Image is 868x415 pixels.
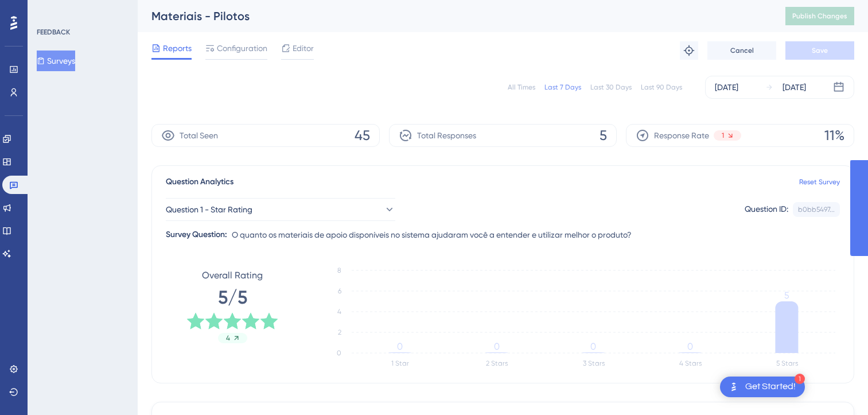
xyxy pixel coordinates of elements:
tspan: 0 [687,341,693,352]
span: Question 1 - Star Rating [166,203,252,216]
div: Open Get Started! checklist, remaining modules: 1 [720,377,805,397]
div: b0bb5497... [798,205,835,214]
div: 1 [795,374,805,384]
span: Reports [163,41,192,55]
span: Overall Rating [202,269,263,282]
span: O quanto os materiais de apoio disponíveis no sistema ajudaram você a entender e utilizar melhor ... [232,228,632,242]
span: 5 [600,126,607,145]
button: Publish Changes [785,7,854,25]
span: Question Analytics [166,175,233,189]
span: 45 [355,126,370,145]
div: Materiais - Pilotos [151,8,757,24]
text: 5 Stars [776,359,798,367]
div: All Times [508,83,535,92]
div: Question ID: [745,202,788,217]
div: Survey Question: [166,228,227,242]
span: Total Seen [180,129,218,142]
span: Configuration [217,41,267,55]
span: Cancel [730,46,754,55]
div: [DATE] [715,80,738,94]
div: Last 30 Days [590,83,632,92]
span: Total Responses [417,129,476,142]
button: Cancel [707,41,776,60]
tspan: 0 [397,341,403,352]
text: 3 Stars [583,359,605,367]
text: 1 Star [391,359,409,367]
div: [DATE] [783,80,806,94]
iframe: UserGuiding AI Assistant Launcher [820,370,854,404]
tspan: 8 [337,266,341,274]
tspan: 0 [337,349,341,357]
span: 11% [824,126,844,145]
button: Question 1 - Star Rating [166,198,395,221]
tspan: 6 [338,287,341,295]
text: 2 Stars [486,359,508,367]
span: Publish Changes [792,11,847,21]
span: Response Rate [654,129,709,142]
span: 5/5 [218,285,247,310]
tspan: 2 [338,328,341,336]
span: Save [812,46,828,55]
div: Last 7 Days [544,83,581,92]
div: FEEDBACK [37,28,70,37]
span: Editor [293,41,314,55]
tspan: 5 [784,290,789,301]
tspan: 0 [590,341,596,352]
img: launcher-image-alternative-text [727,380,741,394]
text: 4 Stars [679,359,702,367]
tspan: 4 [337,308,341,316]
span: 1 [722,131,724,140]
a: Reset Survey [799,177,840,187]
tspan: 0 [494,341,500,352]
div: Get Started! [745,381,796,393]
button: Surveys [37,51,75,71]
span: 4 [226,333,230,343]
div: Last 90 Days [641,83,682,92]
button: Save [785,41,854,60]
